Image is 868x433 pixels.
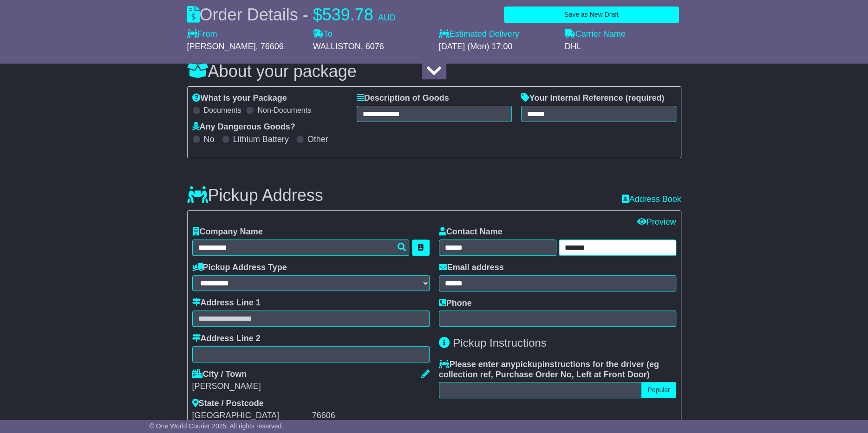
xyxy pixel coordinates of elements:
label: To [313,29,333,39]
span: Pickup Instructions [453,336,546,349]
label: Any Dangerous Goods? [192,122,295,132]
label: City / Town [192,369,247,380]
h3: About your package [187,62,681,81]
label: Email address [439,263,504,273]
label: State / Postcode [192,399,264,409]
label: Other [307,135,328,145]
label: What is your Package [192,93,287,103]
label: Description of Goods [357,93,449,103]
div: Order Details - [187,5,396,25]
span: , 6076 [361,42,384,51]
label: Non-Documents [257,106,311,115]
label: Lithium Battery [233,135,289,145]
label: Contact Name [439,227,503,237]
button: Popular [641,382,676,398]
div: [GEOGRAPHIC_DATA] [192,411,310,421]
a: Address Book [621,194,681,205]
label: Pickup Address Type [192,263,287,273]
label: Address Line 1 [192,298,261,308]
a: Preview [637,217,676,226]
label: Carrier Name [565,29,626,39]
label: Estimated Delivery [439,29,555,39]
label: From [187,29,217,39]
label: No [204,135,215,145]
span: , 76606 [256,42,284,51]
h3: Pickup Address [187,186,323,205]
label: Address Line 2 [192,334,261,344]
span: eg collection ref, Purchase Order No, Left at Front Door [439,360,659,379]
span: $ [313,5,322,24]
label: Please enter any instructions for the driver ( ) [439,360,676,380]
span: pickup [516,360,542,369]
span: WALLISTON [313,42,361,51]
label: Documents [204,106,241,115]
span: © One World Courier 2025. All rights reserved. [150,422,284,430]
div: 76606 [312,411,430,421]
label: Phone [439,298,472,309]
label: Your Internal Reference (required) [521,93,665,103]
span: [PERSON_NAME] [187,42,256,51]
div: [DATE] (Mon) 17:00 [439,42,555,52]
div: [PERSON_NAME] [192,381,430,392]
span: AUD [378,13,396,22]
span: 539.78 [322,5,373,24]
label: Company Name [192,227,263,237]
div: DHL [565,42,681,52]
button: Save as New Draft [504,6,679,23]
